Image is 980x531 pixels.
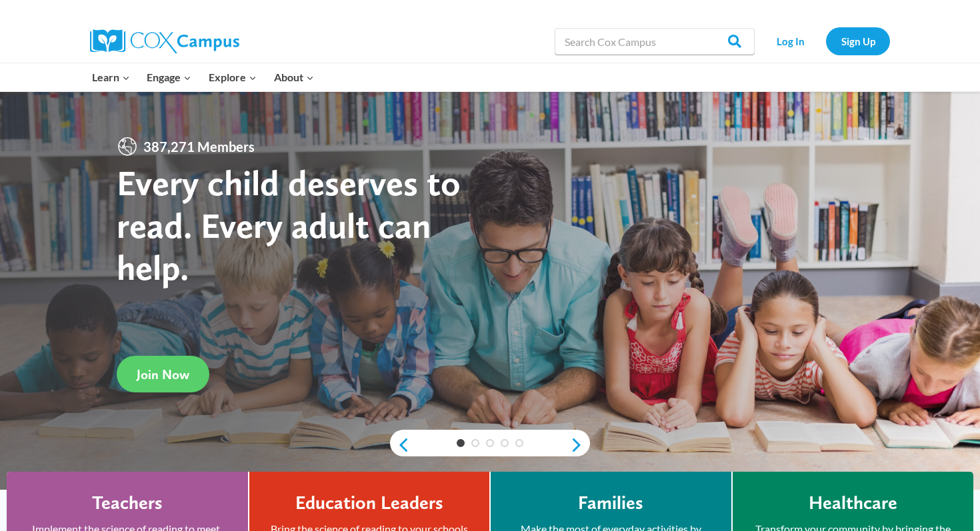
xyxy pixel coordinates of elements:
h4: Education Leaders [295,492,443,514]
span: 387,271 Members [138,136,260,157]
nav: Primary Navigation [83,63,322,91]
h4: Families [578,492,643,514]
span: Join Now [137,366,189,382]
h4: Teachers [92,492,163,514]
a: Log In [761,27,819,55]
nav: Secondary Navigation [761,27,890,55]
span: About [274,69,314,86]
a: 5 [515,439,523,447]
a: next [570,437,590,453]
a: 2 [471,439,479,447]
span: Explore [209,69,257,86]
strong: Every child deserves to read. Every adult can help. [117,161,461,288]
h4: Healthcare [809,492,897,514]
a: 4 [501,439,509,447]
a: 1 [457,439,465,447]
a: Sign Up [826,27,890,55]
input: Search Cox Campus [555,28,755,55]
span: Learn [92,69,130,86]
img: Cox Campus [90,29,239,53]
span: Engage [147,69,191,86]
div: content slider buttons [390,432,590,458]
a: Join Now [117,356,209,392]
a: previous [390,437,410,453]
a: 3 [486,439,494,447]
